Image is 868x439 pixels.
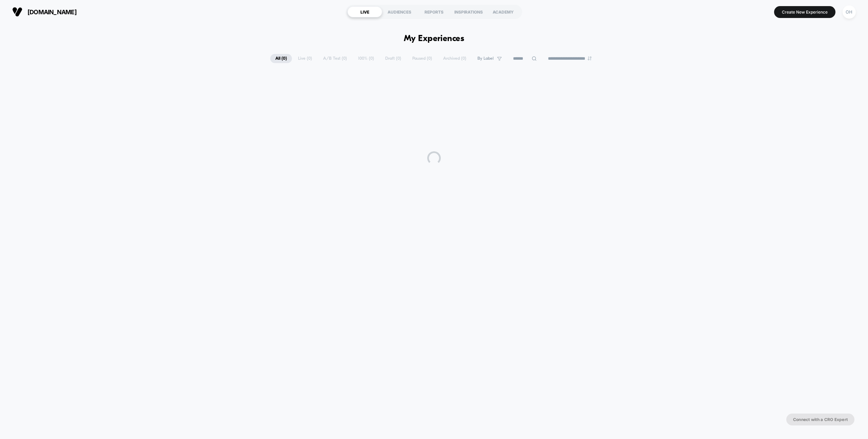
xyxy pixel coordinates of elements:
h1: My Experiences [404,34,465,44]
button: Create New Experience [774,6,835,18]
div: LIVE [348,6,382,17]
button: OH [841,5,858,19]
div: OH [843,5,856,19]
div: REPORTS [417,6,451,17]
span: [DOMAIN_NAME] [27,8,77,16]
span: All ( 0 ) [270,54,292,63]
button: Connect with a CRO Expert [786,414,854,425]
img: end [588,56,592,60]
img: Visually logo [12,7,22,17]
div: INSPIRATIONS [451,6,486,17]
div: ACADEMY [486,6,520,17]
span: By Label [477,56,494,61]
button: [DOMAIN_NAME] [10,6,79,17]
div: AUDIENCES [382,6,417,17]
